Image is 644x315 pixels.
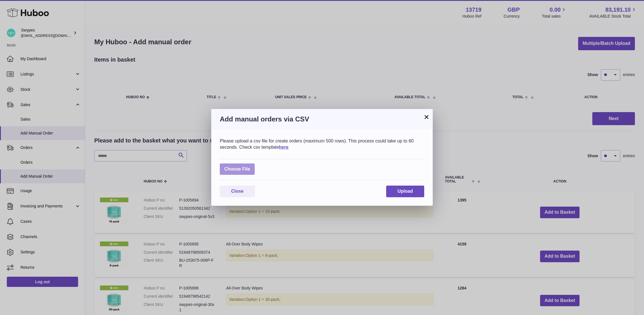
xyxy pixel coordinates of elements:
button: × [423,114,430,120]
div: Please upload a csv file for create orders (maximum 500 rows). This process could take up to 60 s... [220,138,424,150]
span: Close [231,189,244,194]
span: Choose File [220,163,255,175]
button: Upload [386,186,424,197]
button: Close [220,186,255,197]
h3: Add manual orders via CSV [220,115,424,124]
a: here [279,145,288,150]
span: Upload [398,189,413,194]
